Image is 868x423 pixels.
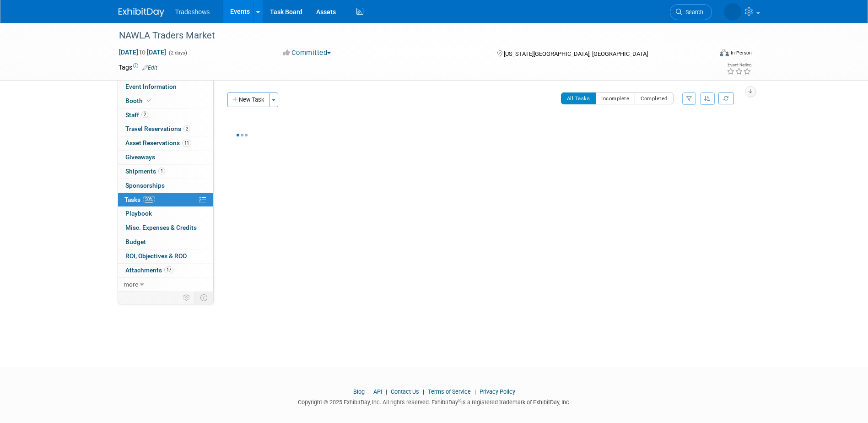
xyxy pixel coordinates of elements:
[125,111,148,119] span: Staff
[727,63,751,67] div: Event Rating
[118,122,213,136] a: Travel Reservations2
[125,252,187,260] span: ROI, Objectives & ROO
[147,98,151,103] i: Booth reservation complete
[658,48,752,61] div: Event Format
[124,196,155,203] span: Tasks
[118,94,213,108] a: Booth
[141,111,148,118] span: 2
[118,278,213,292] a: more
[116,27,698,44] div: NAWLA Traders Market
[125,224,197,231] span: Misc. Expenses & Credits
[353,388,365,395] a: Blog
[125,153,155,161] span: Giveaways
[280,48,334,58] button: Committed
[179,292,195,304] td: Personalize Event Tab Strip
[118,179,213,193] a: Sponsorships
[635,92,674,104] button: Completed
[118,165,213,179] a: Shipments1
[730,49,752,56] div: In-Person
[119,48,167,56] span: [DATE] [DATE]
[125,182,165,189] span: Sponsorships
[119,63,157,72] td: Tags
[164,266,173,273] span: 17
[718,92,734,104] a: Refresh
[125,97,153,104] span: Booth
[194,292,213,304] td: Toggle Event Tabs
[373,388,382,395] a: API
[158,168,165,174] span: 1
[720,49,729,56] img: Format-Inperson.png
[118,207,213,221] a: Playbook
[125,83,177,90] span: Event Information
[118,80,213,94] a: Event Information
[142,65,157,71] a: Edit
[480,388,515,395] a: Privacy Policy
[561,92,596,104] button: All Tasks
[366,388,372,395] span: |
[504,50,648,57] span: [US_STATE][GEOGRAPHIC_DATA], [GEOGRAPHIC_DATA]
[472,388,478,395] span: |
[391,388,419,395] a: Contact Us
[125,266,173,274] span: Attachments
[183,125,190,132] span: 2
[118,108,213,122] a: Staff2
[670,4,712,20] a: Search
[428,388,471,395] a: Terms of Service
[124,281,138,288] span: more
[458,398,461,403] sup: ®
[125,139,191,146] span: Asset Reservations
[119,8,164,17] img: ExhibitDay
[595,92,635,104] button: Incomplete
[125,210,152,217] span: Playbook
[118,151,213,164] a: Giveaways
[138,49,147,56] span: to
[125,125,190,132] span: Travel Reservations
[383,388,389,395] span: |
[125,238,146,245] span: Budget
[182,140,191,146] span: 11
[682,9,703,16] span: Search
[724,3,741,21] img: Kay Reynolds
[175,8,210,16] span: Tradeshows
[168,50,187,56] span: (2 days)
[143,196,155,203] span: 50%
[227,92,270,107] button: New Task
[118,235,213,249] a: Budget
[125,168,165,175] span: Shipments
[421,388,426,395] span: |
[237,134,248,136] img: loading...
[118,136,213,150] a: Asset Reservations11
[118,264,213,277] a: Attachments17
[118,221,213,235] a: Misc. Expenses & Credits
[118,249,213,263] a: ROI, Objectives & ROO
[118,193,213,207] a: Tasks50%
